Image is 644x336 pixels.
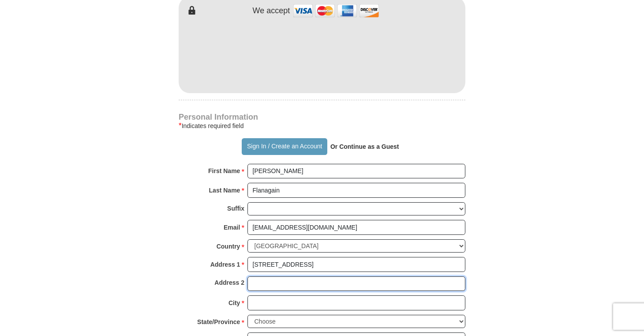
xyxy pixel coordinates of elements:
[208,165,240,177] strong: First Name
[179,113,465,121] h4: Personal Information
[228,297,240,309] strong: City
[209,184,240,196] strong: Last Name
[197,316,240,328] strong: State/Province
[292,1,380,20] img: credit cards accepted
[253,6,290,16] h4: We accept
[242,138,327,155] button: Sign In / Create an Account
[217,240,240,253] strong: Country
[214,276,244,289] strong: Address 2
[224,221,240,234] strong: Email
[330,143,399,150] strong: Or Continue as a Guest
[210,258,240,271] strong: Address 1
[179,121,465,131] div: Indicates required field
[227,202,244,215] strong: Suffix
